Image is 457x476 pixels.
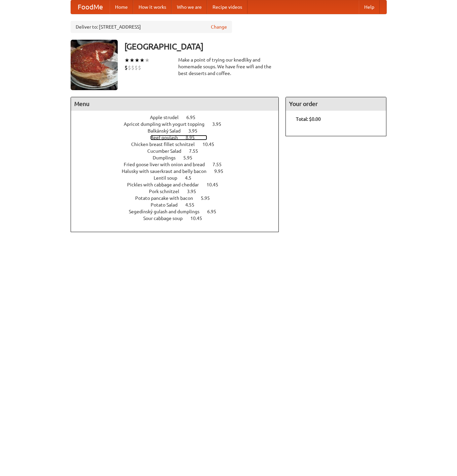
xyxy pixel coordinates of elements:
a: Change [211,24,227,30]
li: $ [138,64,141,71]
li: $ [131,64,135,71]
a: Balkánský Salad 3.95 [148,128,210,134]
h4: Menu [71,97,279,111]
a: Apricot dumpling with yogurt topping 3.95 [124,121,234,127]
a: Cucumber Salad 7.55 [147,148,211,154]
span: Potato Salad [151,202,184,208]
span: 8.95 [186,135,201,140]
a: Who we are [172,0,207,14]
a: Chicken breast fillet schnitzel 10.45 [131,142,227,147]
span: 5.95 [201,195,217,201]
h4: Your order [286,97,386,111]
span: Lentil soup [154,175,184,181]
span: Sour cabbage soup [143,216,189,221]
li: ★ [145,57,150,64]
span: 3.95 [187,189,203,194]
a: Dumplings 5.95 [153,155,205,160]
span: 10.45 [202,142,221,147]
h3: [GEOGRAPHIC_DATA] [124,40,387,53]
span: 10.45 [190,216,209,221]
span: Apple strudel [150,115,185,120]
span: 6.95 [207,209,223,214]
li: $ [128,64,131,71]
a: Help [359,0,380,14]
a: FoodMe [71,0,110,14]
li: ★ [124,57,129,64]
li: $ [135,64,138,71]
span: 7.55 [213,162,228,167]
span: 3.95 [188,128,204,134]
span: Halusky with sauerkraut and belly bacon [122,169,213,174]
li: ★ [135,57,140,64]
a: Beef goulash 8.95 [150,135,207,140]
span: Dumplings [153,155,182,160]
a: Apple strudel 6.95 [150,115,208,120]
span: Segedínský gulash and dumplings [129,209,206,214]
span: 4.55 [185,202,201,208]
span: Chicken breast fillet schnitzel [131,142,201,147]
a: Sour cabbage soup 10.45 [143,216,215,221]
img: angular.jpg [71,40,118,90]
li: $ [124,64,128,71]
a: Home [110,0,133,14]
span: 5.95 [183,155,199,160]
span: Fried goose liver with onion and bread [124,162,212,167]
a: Pork schnitzel 3.95 [149,189,208,194]
b: Total: $0.00 [296,116,321,122]
span: Pork schnitzel [149,189,186,194]
span: Pickles with cabbage and cheddar [127,182,205,187]
li: ★ [140,57,145,64]
span: 9.95 [214,169,230,174]
a: Potato Salad 4.55 [151,202,207,208]
a: How it works [133,0,172,14]
a: Fried goose liver with onion and bread 7.55 [124,162,234,167]
a: Lentil soup 4.5 [154,175,204,181]
span: Beef goulash [150,135,185,140]
div: Deliver to: [STREET_ADDRESS] [71,21,232,33]
span: 10.45 [206,182,225,187]
span: 3.95 [212,121,228,127]
span: 7.55 [189,148,205,154]
a: Halusky with sauerkraut and belly bacon 9.95 [122,169,236,174]
span: 6.95 [186,115,202,120]
span: Apricot dumpling with yogurt topping [124,121,211,127]
a: Segedínský gulash and dumplings 6.95 [129,209,229,214]
a: Potato pancake with bacon 5.95 [135,195,222,201]
a: Pickles with cabbage and cheddar 10.45 [127,182,231,187]
li: ★ [129,57,135,64]
div: Make a point of trying our knedlíky and homemade soups. We have free wifi and the best desserts a... [178,57,279,77]
span: 4.5 [185,175,198,181]
span: Cucumber Salad [147,148,188,154]
span: Potato pancake with bacon [135,195,200,201]
a: Recipe videos [207,0,247,14]
span: Balkánský Salad [148,128,187,134]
